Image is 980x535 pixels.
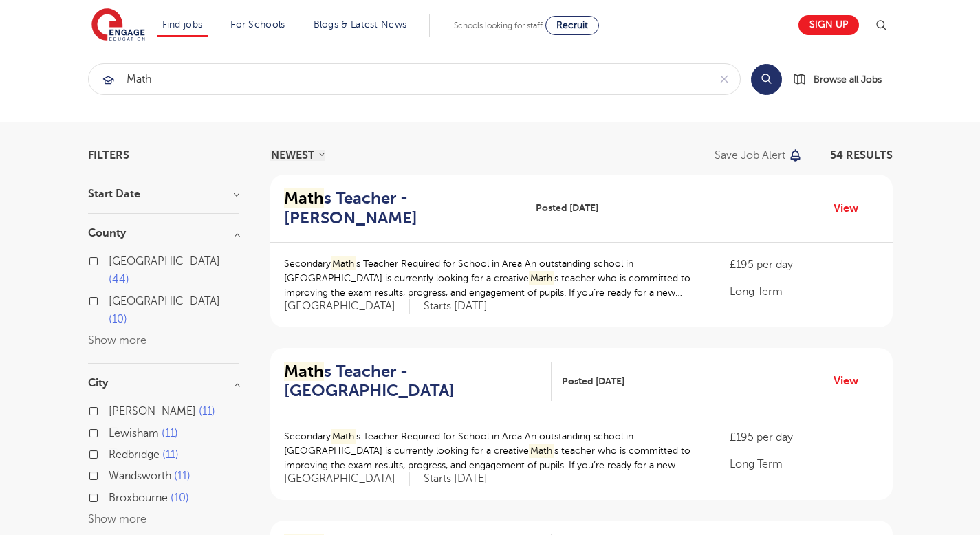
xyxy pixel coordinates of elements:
input: [GEOGRAPHIC_DATA] 44 [109,255,118,264]
button: Search [751,64,782,95]
input: Submit [89,64,708,94]
a: View [834,199,869,217]
p: Starts [DATE] [424,299,488,314]
p: Save job alert [715,150,785,161]
button: Save job alert [715,150,803,161]
a: Recruit [545,16,599,35]
span: Redbridge [109,448,160,461]
div: Submit [88,63,741,95]
span: Schools looking for staff [454,21,543,30]
span: 54 RESULTS [830,149,893,162]
span: Filters [88,150,129,161]
span: 10 [171,492,189,504]
span: Wandsworth [109,470,171,482]
mark: Math [331,256,357,271]
span: 11 [162,448,179,461]
input: [PERSON_NAME] 11 [109,405,118,414]
img: Engage Education [91,8,145,43]
span: Lewisham [109,427,159,439]
a: Maths Teacher - [PERSON_NAME] [284,188,525,228]
span: Browse all Jobs [814,72,882,87]
input: Wandsworth 11 [109,470,118,479]
span: Posted [DATE] [536,201,598,215]
span: [GEOGRAPHIC_DATA] [109,255,220,267]
button: Show more [88,334,146,347]
input: [GEOGRAPHIC_DATA] 10 [109,295,118,304]
button: Clear [708,64,740,94]
p: Long Term [730,456,878,472]
a: For Schools [230,19,285,30]
button: Show more [88,513,146,525]
span: Recruit [556,20,588,30]
h3: Start Date [88,188,239,199]
p: Secondary s Teacher Required for School in Area An outstanding school in [GEOGRAPHIC_DATA] is cur... [284,256,703,300]
h2: s Teacher - [GEOGRAPHIC_DATA] [284,362,541,402]
p: Long Term [730,283,878,300]
mark: Math [284,188,324,208]
input: Broxbourne 10 [109,492,118,501]
a: Blogs & Latest News [314,19,407,30]
p: Secondary s Teacher Required for School in Area An outstanding school in [GEOGRAPHIC_DATA] is cur... [284,429,703,472]
p: £195 per day [730,256,878,273]
h2: s Teacher - [PERSON_NAME] [284,188,514,228]
input: Redbridge 11 [109,448,118,457]
span: [PERSON_NAME] [109,405,196,417]
span: [GEOGRAPHIC_DATA] [284,299,410,314]
h3: County [88,228,239,239]
mark: Math [284,362,324,381]
span: 11 [174,470,190,482]
input: Lewisham 11 [109,427,118,436]
span: Posted [DATE] [562,374,624,389]
a: View [834,372,869,390]
mark: Math [529,271,555,285]
a: Sign up [798,15,859,35]
a: Browse all Jobs [793,72,893,87]
span: [GEOGRAPHIC_DATA] [109,295,220,307]
p: Starts [DATE] [424,472,488,486]
p: £195 per day [730,429,878,446]
span: 44 [109,273,129,285]
span: Broxbourne [109,492,168,504]
mark: Math [331,429,357,444]
span: 11 [162,427,178,439]
span: 11 [199,405,215,417]
span: 10 [109,313,127,325]
span: [GEOGRAPHIC_DATA] [284,472,410,486]
mark: Math [529,444,555,458]
a: Maths Teacher - [GEOGRAPHIC_DATA] [284,362,552,402]
a: Find jobs [162,19,203,30]
h3: City [88,378,239,389]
